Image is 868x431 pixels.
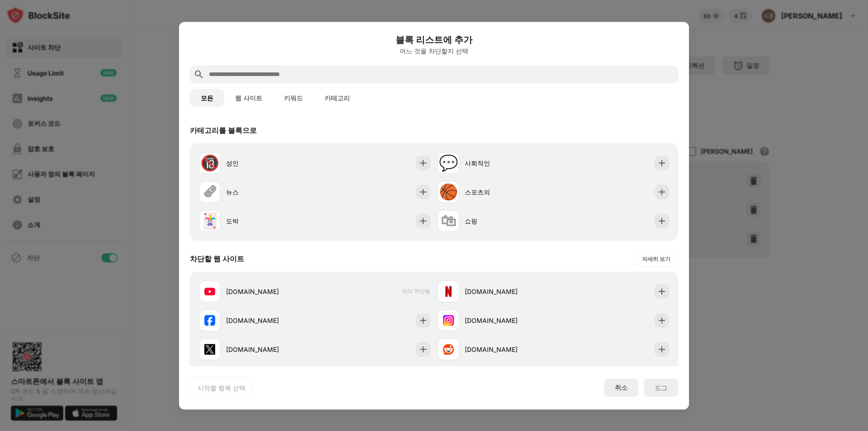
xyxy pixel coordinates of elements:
div: 어느 것을 차단할지 선택 [190,47,678,54]
div: 성인 [226,158,315,168]
div: 취소 [615,384,627,392]
div: 도그 [655,384,667,391]
button: 카테고리 [314,89,361,107]
div: 차단할 웹 사이트 [190,254,244,264]
h6: 블록 리스트에 추가 [190,33,678,46]
div: 뉴스 [226,187,315,197]
button: 키워드 [273,89,314,107]
img: favicons [204,315,215,326]
div: 카테고리를 블록으로 [190,125,257,135]
div: 자세히 보기 [642,254,670,263]
div: 시작할 항목 선택 [198,383,245,392]
div: 🗞 [202,183,217,201]
button: 모든 [190,89,224,107]
div: 도박 [226,216,315,226]
img: favicons [443,315,454,326]
div: 쇼핑 [465,216,553,226]
div: 스포츠의 [465,187,553,197]
img: favicons [204,286,215,297]
button: 웹 사이트 [224,89,273,107]
div: [DOMAIN_NAME] [465,345,553,354]
img: favicons [443,286,454,297]
div: [DOMAIN_NAME] [226,287,315,296]
img: favicons [204,344,215,355]
span: 이미 차단됨 [402,288,430,295]
img: search.svg [193,69,204,80]
div: 사회적인 [465,158,553,168]
div: 🛍 [441,212,456,230]
div: [DOMAIN_NAME] [465,287,553,296]
div: [DOMAIN_NAME] [226,316,315,325]
div: 🏀 [439,183,458,201]
div: 🔞 [200,154,219,172]
div: 💬 [439,154,458,172]
img: favicons [443,344,454,355]
div: [DOMAIN_NAME] [465,316,553,325]
div: [DOMAIN_NAME] [226,345,315,354]
div: 🃏 [200,212,219,230]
